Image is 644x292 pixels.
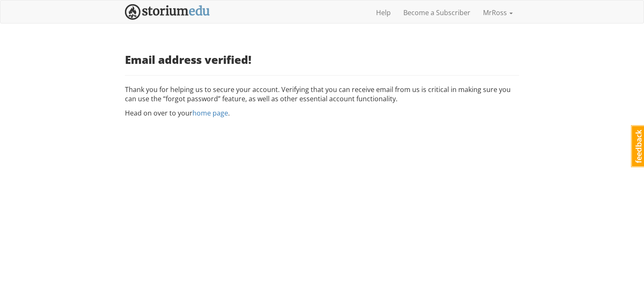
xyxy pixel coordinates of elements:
p: Head on over to your . [125,108,519,118]
a: Become a Subscriber [397,2,477,23]
img: StoriumEDU [125,4,210,20]
a: home page [192,108,228,118]
a: Help [370,2,397,23]
a: MrRoss [477,2,519,23]
p: Thank you for helping us to secure your account. Verifying that you can receive email from us is ... [125,85,519,104]
h3: Email address verified! [125,54,519,66]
